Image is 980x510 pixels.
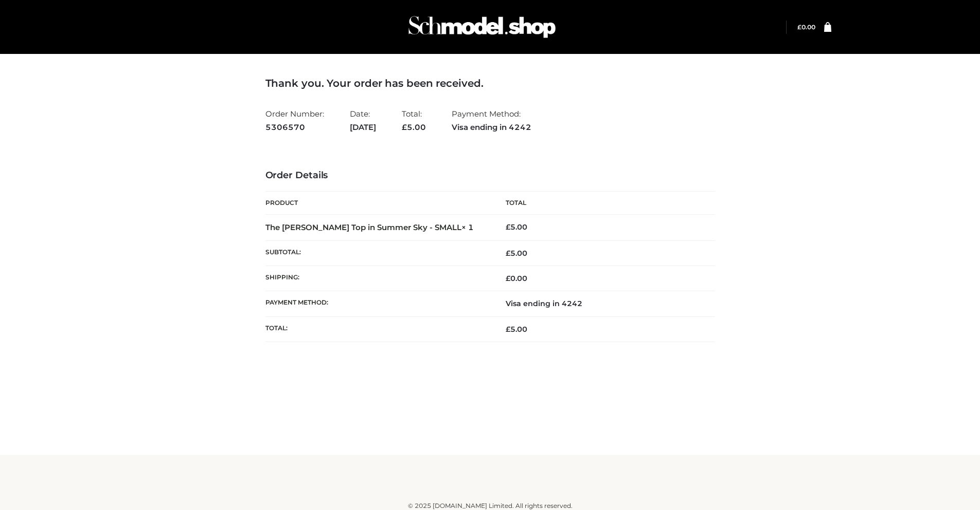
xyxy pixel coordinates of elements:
[797,23,815,31] bdi: 0.00
[506,222,510,232] span: £
[402,122,407,132] span: £
[265,266,490,291] th: Shipping:
[350,105,376,136] li: Date:
[452,105,531,136] li: Payment Method:
[506,249,527,258] span: 5.00
[490,192,715,215] th: Total
[452,121,531,134] strong: Visa ending in 4242
[506,325,527,334] span: 5.00
[506,222,527,232] bdi: 5.00
[265,222,474,232] strong: The [PERSON_NAME] Top in Summer Sky - SMALL
[402,122,426,132] span: 5.00
[265,77,715,89] h3: Thank you. Your order has been received.
[506,274,510,283] span: £
[265,291,490,316] th: Payment method:
[405,7,559,47] img: Schmodel Admin 964
[490,291,715,316] td: Visa ending in 4242
[797,23,815,31] a: £0.00
[797,23,801,31] span: £
[506,249,510,258] span: £
[265,121,324,134] strong: 5306570
[402,105,426,136] li: Total:
[350,121,376,134] strong: [DATE]
[265,192,490,215] th: Product
[461,222,474,232] strong: × 1
[265,170,715,181] h3: Order Details
[506,274,527,283] bdi: 0.00
[265,105,324,136] li: Order Number:
[506,325,510,334] span: £
[265,316,490,342] th: Total:
[265,240,490,266] th: Subtotal:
